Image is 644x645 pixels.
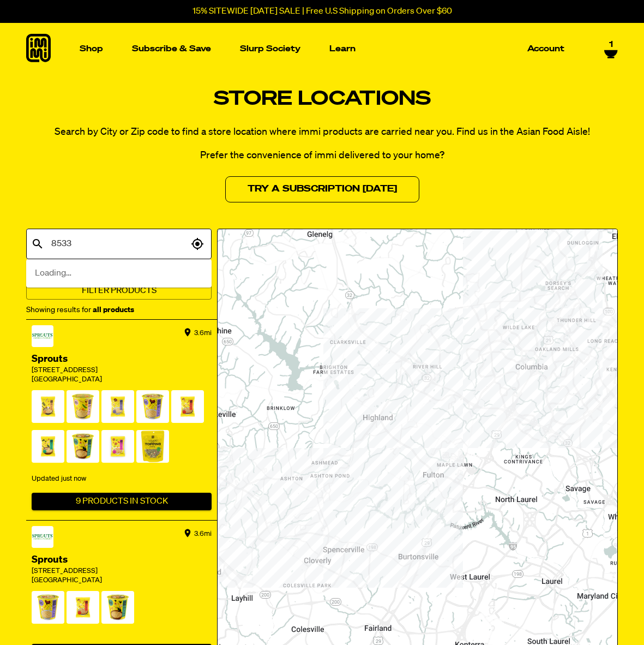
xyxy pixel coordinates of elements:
div: Loading… [26,259,212,288]
h1: Store Locations [26,88,618,111]
div: Sprouts [32,353,212,366]
a: Try a Subscription [DATE] [225,176,419,202]
p: Account [527,45,564,53]
div: [GEOGRAPHIC_DATA] [32,576,212,586]
p: 15% SITEWIDE [DATE] SALE | Free U.S Shipping on Orders Over $60 [192,7,452,16]
a: Account [523,40,569,57]
a: Subscribe & Save [128,40,215,57]
div: [GEOGRAPHIC_DATA] [32,375,212,385]
p: Learn [329,45,356,53]
div: Sprouts [32,553,212,567]
nav: Main navigation [75,23,569,75]
div: [STREET_ADDRESS] [32,567,212,576]
p: Search by City or Zip code to find a store location where immi products are carried near you. Fin... [26,125,618,140]
p: Subscribe & Save [132,45,211,53]
div: [STREET_ADDRESS] [32,366,212,375]
button: 9 Products In Stock [32,493,212,510]
span: 1 [609,40,613,50]
a: Shop [75,23,107,75]
div: Showing results for [26,303,212,316]
input: Search city or postal code [49,234,188,254]
div: Updated just now [32,470,212,488]
a: Slurp Society [236,40,305,57]
p: Prefer the convenience of immi delivered to your home? [26,148,618,163]
p: Slurp Society [240,45,300,53]
div: 3.6 mi [194,526,212,542]
strong: all products [93,306,134,314]
a: Learn [325,23,360,75]
div: 3.6 mi [194,325,212,342]
p: Shop [80,45,103,53]
a: 1 [604,40,618,58]
button: Filter Products [26,282,212,300]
